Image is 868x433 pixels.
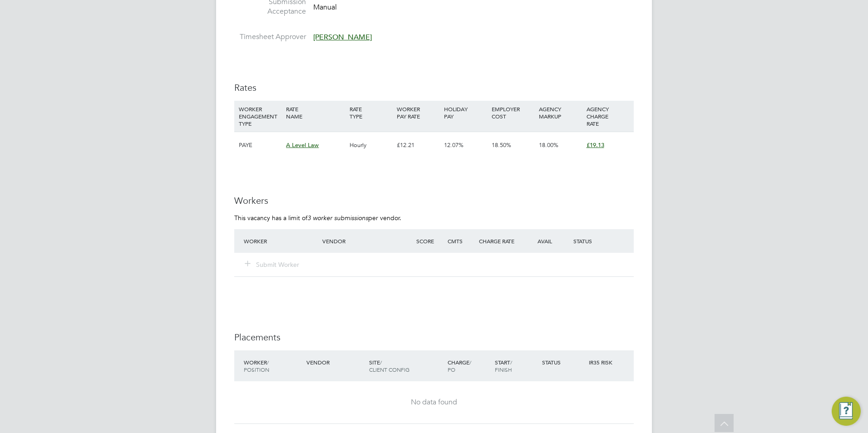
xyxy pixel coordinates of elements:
div: AGENCY CHARGE RATE [584,101,631,132]
div: Avail [524,233,571,249]
button: Submit Worker [245,260,300,269]
div: Worker [242,233,320,249]
div: Site [367,354,445,378]
em: 3 worker submissions [307,214,368,222]
div: RATE NAME [284,101,347,124]
div: Start [493,354,540,378]
div: Charge Rate [477,233,524,249]
span: / PO [448,359,471,373]
span: / Client Config [369,359,409,373]
div: Worker [242,354,304,378]
div: HOLIDAY PAY [442,101,489,124]
div: Cmts [445,233,477,249]
div: Vendor [304,354,367,370]
div: IR35 Risk [587,354,618,370]
div: Vendor [320,233,414,249]
div: WORKER PAY RATE [395,101,442,124]
span: 18.00% [539,141,558,149]
div: RATE TYPE [347,101,395,124]
div: Score [414,233,445,249]
span: £19.13 [587,141,604,149]
span: [PERSON_NAME] [313,33,372,42]
div: Status [540,354,587,370]
div: EMPLOYER COST [489,101,537,124]
span: Manual [313,3,337,12]
span: 18.50% [492,141,511,149]
h3: Rates [234,82,634,93]
div: Hourly [347,132,395,158]
span: / Finish [495,359,512,373]
label: Timesheet Approver [234,32,306,42]
button: Engage Resource Center [832,397,861,426]
div: AGENCY MARKUP [537,101,584,124]
h3: Workers [234,195,634,207]
span: 12.07% [444,141,464,149]
div: WORKER ENGAGEMENT TYPE [237,101,284,132]
div: No data found [243,398,625,407]
div: Charge [445,354,493,378]
div: PAYE [237,132,284,158]
p: This vacancy has a limit of per vendor. [234,214,634,222]
div: Status [571,233,634,249]
span: A Level Law [286,141,319,149]
span: / Position [244,359,269,373]
h3: Placements [234,331,634,343]
div: £12.21 [395,132,442,158]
